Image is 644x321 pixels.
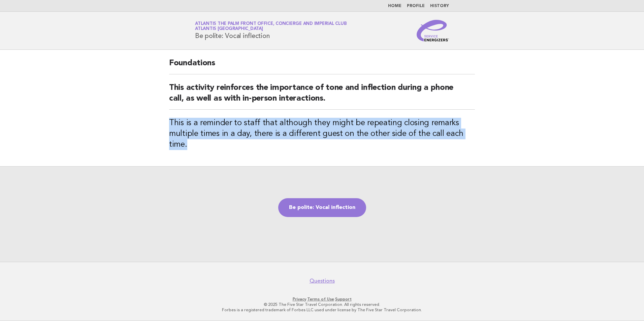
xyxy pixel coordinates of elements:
p: · · [116,296,528,302]
span: Atlantis [GEOGRAPHIC_DATA] [195,27,263,31]
a: Terms of Use [307,297,334,301]
a: History [430,4,449,8]
p: © 2025 The Five Star Travel Corporation. All rights reserved. [116,302,528,307]
h2: Foundations [169,58,475,74]
a: Be polite: Vocal inflection [278,198,366,217]
a: Questions [310,278,335,284]
h2: This activity reinforces the importance of tone and inflection during a phone call, as well as wi... [169,82,475,110]
a: Support [335,297,352,301]
p: Forbes is a registered trademark of Forbes LLC used under license by The Five Star Travel Corpora... [116,307,528,313]
a: Atlantis The Palm Front Office, Concierge and Imperial ClubAtlantis [GEOGRAPHIC_DATA] [195,22,347,31]
a: Privacy [293,297,306,301]
img: Service Energizers [417,20,449,41]
h3: This is a reminder to staff that although they might be repeating closing remarks multiple times ... [169,118,475,150]
a: Profile [407,4,425,8]
h1: Be polite: Vocal inflection [195,22,347,39]
a: Home [388,4,401,8]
